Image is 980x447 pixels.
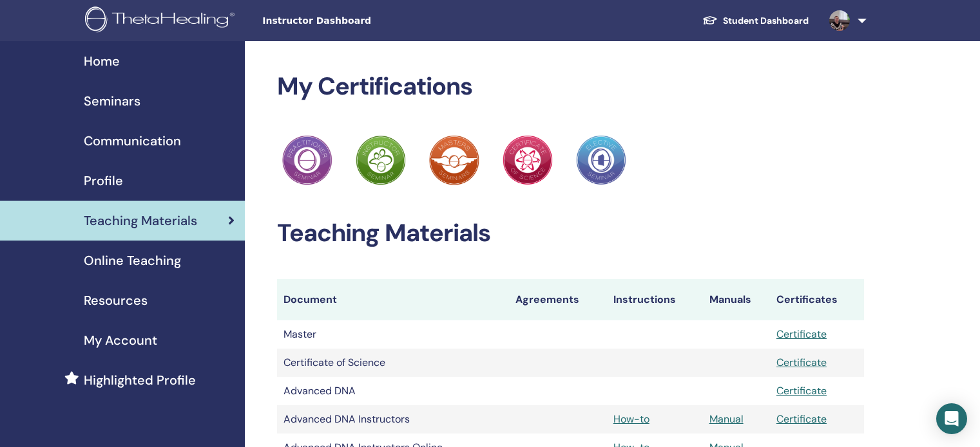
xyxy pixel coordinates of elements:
[277,72,864,102] h2: My Certifications
[277,377,509,405] td: Advanced DNA
[770,279,864,320] th: Certificates
[84,131,181,151] span: Communication
[277,405,509,433] td: Advanced DNA Instructors
[709,412,744,426] a: Manual
[277,279,509,320] th: Document
[84,251,181,270] span: Online Teaching
[576,135,626,185] img: Practitioner
[702,15,718,26] img: graduation-cap-white.svg
[776,327,827,341] a: Certificate
[703,279,770,320] th: Manuals
[429,135,479,185] img: Practitioner
[776,384,827,397] a: Certificate
[356,135,406,185] img: Practitioner
[692,9,819,33] a: Student Dashboard
[277,349,509,377] td: Certificate of Science
[607,279,703,320] th: Instructions
[776,356,827,369] a: Certificate
[85,6,239,35] img: logo.png
[277,320,509,349] td: Master
[84,91,140,111] span: Seminars
[509,279,607,320] th: Agreements
[936,403,967,434] div: Open Intercom Messenger
[84,51,120,71] span: Home
[282,135,332,185] img: Practitioner
[613,412,649,426] a: How-to
[829,10,850,31] img: default.jpg
[262,14,456,28] span: Instructor Dashboard
[277,219,864,248] h2: Teaching Materials
[503,135,553,185] img: Practitioner
[84,291,148,310] span: Resources
[84,370,196,390] span: Highlighted Profile
[84,211,197,230] span: Teaching Materials
[84,171,123,190] span: Profile
[776,412,827,426] a: Certificate
[84,331,157,350] span: My Account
